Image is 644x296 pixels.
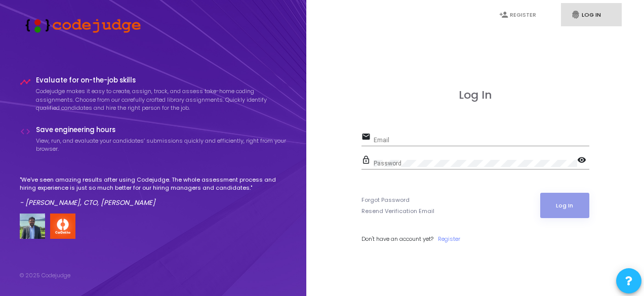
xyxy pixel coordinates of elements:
[499,10,508,19] i: person_add
[20,176,287,192] p: "We've seen amazing results after using Codejudge. The whole assessment process and hiring experi...
[361,155,374,167] mat-icon: lock_outline
[36,76,287,84] h4: Evaluate for on-the-job skills
[561,3,622,27] a: fingerprintLog In
[20,198,155,207] em: - [PERSON_NAME], CTO, [PERSON_NAME]
[540,193,589,218] button: Log In
[20,271,70,280] div: © 2025 Codejudge
[36,87,287,112] p: Codejudge makes it easy to create, assign, track, and assess take-home coding assignments. Choose...
[36,126,287,134] h4: Save engineering hours
[20,214,45,239] img: user image
[361,89,589,102] h3: Log In
[20,76,31,88] i: timeline
[489,3,550,27] a: person_addRegister
[361,132,374,144] mat-icon: email
[374,137,589,144] input: Email
[361,207,434,216] a: Resend Verification Email
[361,235,433,243] span: Don't have an account yet?
[571,10,580,19] i: fingerprint
[577,155,589,167] mat-icon: visibility
[20,126,31,137] i: code
[438,235,460,243] a: Register
[36,137,287,153] p: View, run, and evaluate your candidates’ submissions quickly and efficiently, right from your bro...
[361,196,410,204] a: Forgot Password
[50,214,75,239] img: company-logo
